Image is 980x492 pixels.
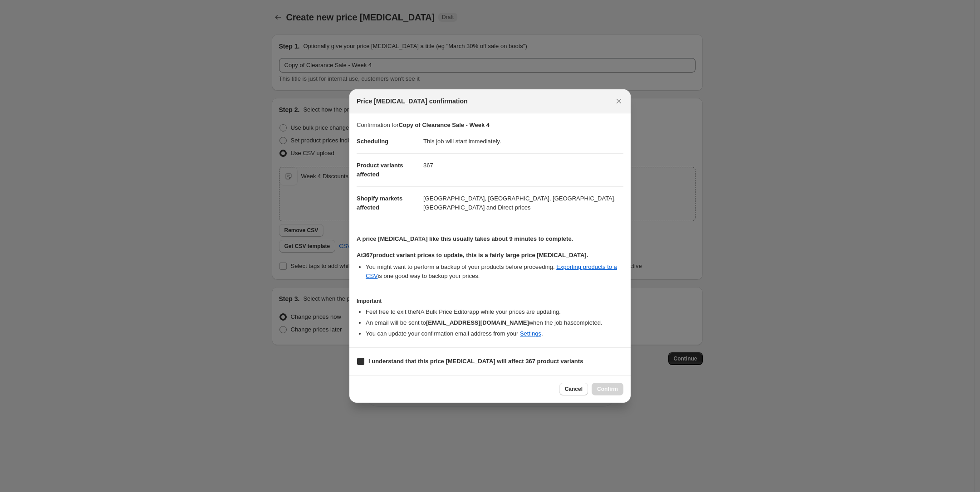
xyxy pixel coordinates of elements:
[357,252,588,258] b: At 367 product variant prices to update, this is a fairly large price [MEDICAL_DATA].
[357,235,573,242] b: A price [MEDICAL_DATA] like this usually takes about 9 minutes to complete.
[423,186,623,219] dd: [GEOGRAPHIC_DATA], [GEOGRAPHIC_DATA], [GEOGRAPHIC_DATA], [GEOGRAPHIC_DATA] and Direct prices
[426,319,529,326] b: [EMAIL_ADDRESS][DOMAIN_NAME]
[366,307,623,317] li: Feel free to exit the NA Bulk Price Editor app while your prices are updating.
[366,263,623,281] li: You might want to perform a backup of your products before proceeding. is one good way to backup ...
[357,97,468,106] span: Price [MEDICAL_DATA] confirmation
[357,195,402,211] span: Shopify markets affected
[366,329,623,338] li: You can update your confirmation email address from your .
[366,263,617,279] a: Exporting products to a CSV
[565,385,583,393] span: Cancel
[357,138,388,145] span: Scheduling
[398,122,490,128] b: Copy of Clearance Sale - Week 4
[366,318,623,327] li: An email will be sent to when the job has completed .
[520,330,541,337] a: Settings
[368,358,583,365] b: I understand that this price [MEDICAL_DATA] will affect 367 product variants
[357,297,623,305] h3: Important
[423,130,623,153] dd: This job will start immediately.
[559,383,588,395] button: Cancel
[357,121,623,130] p: Confirmation for
[357,162,403,178] span: Product variants affected
[423,153,623,177] dd: 367
[612,95,625,107] button: Close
